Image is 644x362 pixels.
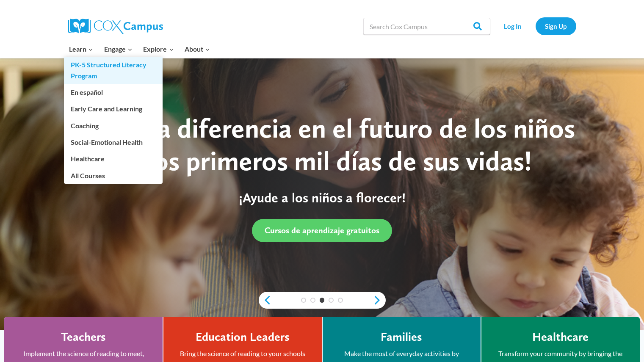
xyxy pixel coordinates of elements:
nav: Primary Navigation [64,40,216,58]
input: Search Cox Campus [363,18,490,35]
a: Healthcare [64,151,163,167]
a: Sign Up [536,17,576,35]
div: ¡Haz una diferencia en el futuro de los niños en los primeros mil días de sus vidas! [58,112,587,177]
a: PK-5 Structured Literacy Program [64,57,163,84]
span: Cursos de aprendizaje gratuitos [265,225,379,235]
a: All Courses [64,167,163,183]
img: Cox Campus [68,19,163,34]
a: Coaching [64,117,163,133]
h4: Healthcare [532,330,589,344]
a: En español [64,84,163,100]
button: Child menu of Learn [64,40,99,58]
button: Child menu of Engage [99,40,138,58]
button: Child menu of About [179,40,216,58]
button: Child menu of Explore [138,40,180,58]
h4: Families [381,330,422,344]
h4: Teachers [61,330,106,344]
a: Social-Emotional Health [64,134,163,150]
a: Early Care and Learning [64,101,163,117]
h4: Education Leaders [196,330,290,344]
a: Log In [495,17,531,35]
p: ¡Ayude a los niños a florecer! [58,190,587,206]
nav: Secondary Navigation [495,17,576,35]
a: Cursos de aprendizaje gratuitos [252,219,392,242]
